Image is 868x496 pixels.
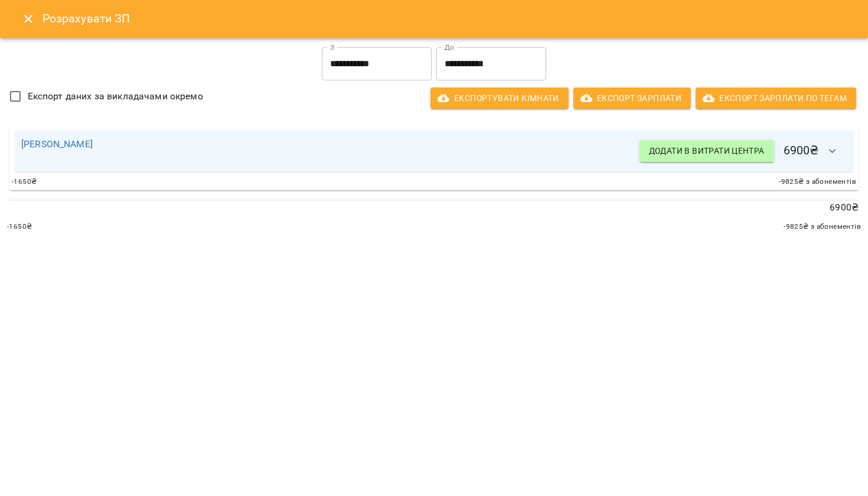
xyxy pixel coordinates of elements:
h6: Розрахувати ЗП [43,9,854,28]
span: Експортувати кімнати [440,91,559,105]
span: Додати в витрати центра [649,144,765,158]
button: Експорт Зарплати [573,87,691,109]
button: Експортувати кімнати [430,87,569,109]
span: -9825 ₴ з абонементів [779,176,856,188]
span: -1650 ₴ [7,221,32,233]
h6: 6900 ₴ [639,137,847,166]
p: 6900 ₴ [9,200,859,215]
span: Експорт даних за викладачами окремо [28,89,203,103]
span: -9825 ₴ з абонементів [784,221,861,233]
button: Експорт Зарплати по тегам [696,87,856,109]
button: Додати в витрати центра [639,140,774,161]
span: -1650 ₴ [12,176,37,188]
span: Експорт Зарплати по тегам [705,91,847,105]
span: Експорт Зарплати [583,91,681,105]
button: Close [14,5,43,33]
a: [PERSON_NAME] [21,138,93,150]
